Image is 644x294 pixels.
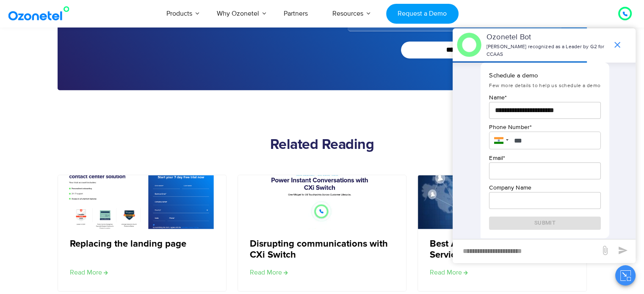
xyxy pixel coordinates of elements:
[489,154,600,162] p: Email *
[430,239,573,261] a: Best AI Tools for Customer Service in [DATE]
[489,71,600,81] p: Schedule a demo
[615,265,636,286] button: Close chat
[70,239,186,250] a: Replacing the landing page
[489,82,600,89] span: Few more details to help us schedule a demo
[486,32,608,43] p: Ozonetel Bot
[489,132,511,149] div: India: + 91
[489,183,600,192] p: Company Name
[70,267,108,278] a: Read more about Replacing the landing page
[489,123,600,132] p: Phone Number *
[489,93,600,102] p: Name *
[250,267,288,278] a: Read more about Disrupting communications with CXi Switch
[250,239,393,261] a: Disrupting communications with CXi Switch
[430,267,468,278] a: Read more about Best AI Tools for Customer Service in 2024
[386,4,459,24] a: Request a Demo
[609,36,626,53] span: end chat or minimize
[58,137,587,154] h2: Related Reading
[486,43,608,58] p: [PERSON_NAME] recognized as a Leader by G2 for CCAAS
[457,244,596,259] div: new-msg-input
[457,33,481,57] img: header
